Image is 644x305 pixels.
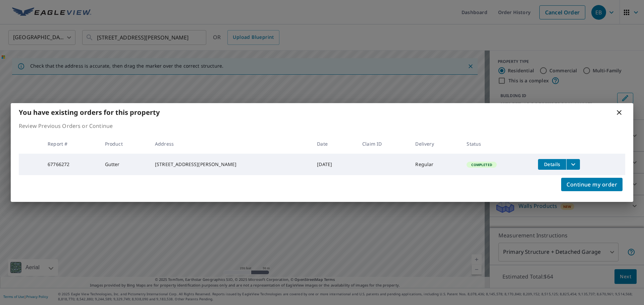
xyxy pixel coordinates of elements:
[566,159,580,170] button: filesDropdownBtn-67766272
[100,154,150,175] td: Gutter
[538,159,566,170] button: detailsBtn-67766272
[410,154,461,175] td: Regular
[155,161,306,168] div: [STREET_ADDRESS][PERSON_NAME]
[150,134,312,154] th: Address
[561,178,623,191] button: Continue my order
[100,134,150,154] th: Product
[567,180,617,189] span: Continue my order
[312,134,357,154] th: Date
[19,108,160,117] b: You have existing orders for this property
[19,122,625,130] p: Review Previous Orders or Continue
[410,134,461,154] th: Delivery
[357,134,410,154] th: Claim ID
[42,134,100,154] th: Report #
[542,161,562,167] span: Details
[461,134,533,154] th: Status
[467,162,496,167] span: Completed
[42,154,100,175] td: 67766272
[312,154,357,175] td: [DATE]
